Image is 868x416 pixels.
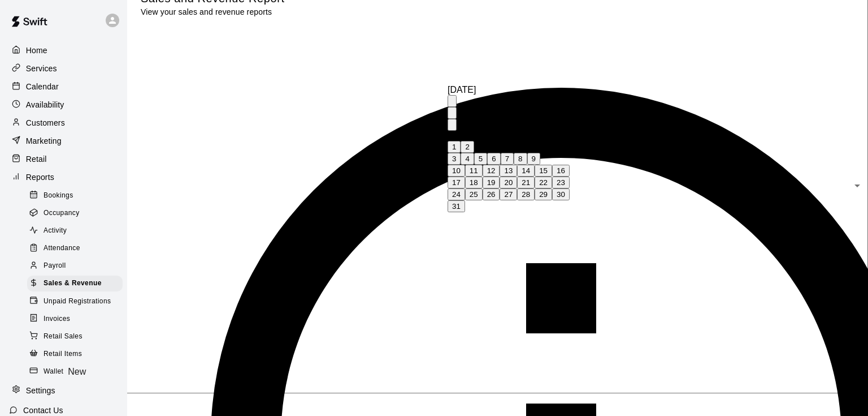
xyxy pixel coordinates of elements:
span: Friday [519,131,525,141]
p: Services [26,63,57,74]
button: 20 [500,177,517,188]
button: 27 [500,188,517,200]
button: 14 [517,165,535,177]
p: Contact Us [23,405,63,416]
span: New [63,367,90,376]
span: Bookings [44,190,73,201]
span: Occupancy [44,208,80,219]
p: Retail [26,153,47,165]
button: 23 [552,177,570,188]
span: Wallet [44,366,63,378]
span: Unpaid Registrations [44,296,111,307]
button: 2 [461,141,474,153]
div: [DATE] [448,85,570,95]
button: 6 [487,153,500,165]
button: 5 [474,153,487,165]
button: 22 [535,177,552,188]
button: 17 [448,177,465,188]
button: 24 [448,188,465,200]
p: Availability [26,99,64,110]
button: 7 [501,153,514,165]
button: 21 [517,177,535,188]
span: Monday [492,131,500,141]
span: Retail Items [44,349,82,360]
button: 10 [448,165,465,177]
button: 28 [517,188,535,200]
p: Calendar [26,81,59,92]
p: Reports [26,171,54,183]
button: 13 [500,165,517,177]
button: 11 [465,165,483,177]
p: View your sales and revenue reports [141,6,285,18]
button: 26 [483,188,500,200]
span: Sunday [486,131,492,141]
span: Wednesday [505,131,514,141]
span: Payroll [44,260,66,272]
button: 31 [448,200,465,212]
p: Home [26,45,47,56]
button: 9 [527,153,540,165]
p: Customers [26,117,65,128]
span: Retail Sales [44,331,83,342]
button: Previous month [448,107,457,119]
span: Thursday [514,131,519,141]
button: 15 [535,165,552,177]
button: 4 [461,153,474,165]
button: 29 [535,188,552,200]
button: calendar view is open, switch to year view [448,95,457,107]
span: Attendance [44,243,80,254]
button: 25 [465,188,483,200]
p: Settings [26,385,55,396]
button: 30 [552,188,570,200]
button: 3 [448,153,461,165]
button: 16 [552,165,570,177]
span: Sales & Revenue [44,278,102,289]
button: 19 [483,177,500,188]
p: Marketing [26,135,62,147]
button: Next month [448,119,457,131]
button: 18 [465,177,483,188]
button: 8 [514,153,527,165]
span: Tuesday [500,131,505,141]
button: 1 [448,141,461,153]
span: Saturday [525,131,531,141]
span: Activity [44,225,67,237]
span: Invoices [44,314,70,325]
button: 12 [483,165,500,177]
